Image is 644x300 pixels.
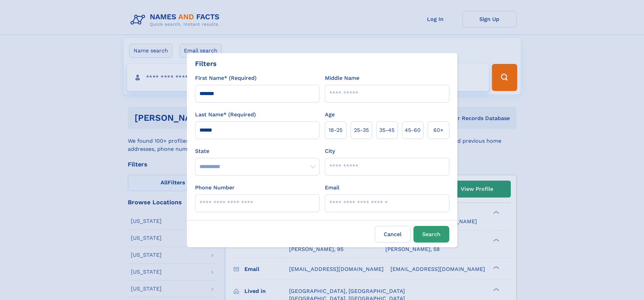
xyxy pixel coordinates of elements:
span: 25‑35 [354,126,369,134]
span: 60+ [433,126,444,134]
span: 18‑25 [329,126,342,134]
span: 35‑45 [379,126,395,134]
label: Email [325,184,339,192]
label: Last Name* (Required) [195,111,256,119]
button: Search [413,226,449,243]
label: Age [325,111,335,119]
label: Phone Number [195,184,235,192]
label: Middle Name [325,74,359,82]
span: 45‑60 [405,126,421,134]
label: City [325,147,335,155]
div: Filters [195,59,217,69]
label: State [195,147,319,155]
label: First Name* (Required) [195,74,257,82]
label: Cancel [375,226,411,243]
